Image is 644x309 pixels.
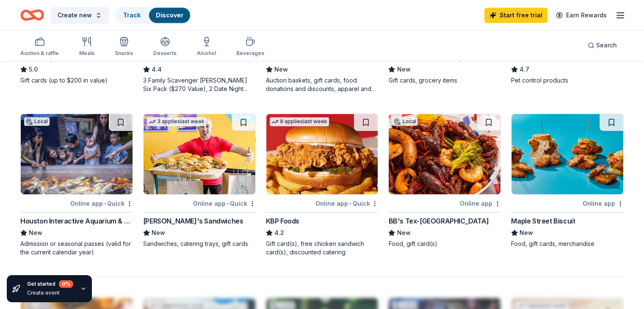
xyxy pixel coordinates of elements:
div: Alcohol [197,50,216,57]
div: Gift cards, grocery items [388,76,501,85]
span: • [227,200,229,207]
div: BB's Tex-[GEOGRAPHIC_DATA] [388,216,489,226]
button: Meals [79,33,94,61]
a: Earn Rewards [551,8,612,23]
div: Local [24,117,50,126]
span: 5.0 [29,64,38,74]
button: Auction & raffle [20,33,59,61]
div: Gift card(s), free chicken sandwich card(s), discounted catering [266,240,379,257]
div: Gift cards (up to $200 in value) [20,76,133,85]
div: Online app Quick [193,198,256,209]
div: Admission or seasonal passes (valid for the current calendar year) [20,240,133,257]
div: Auction & raffle [20,50,59,57]
a: Start free trial [484,8,547,23]
button: Beverages [236,33,264,61]
a: Image for KBP Foods9 applieslast weekOnline app•QuickKBP Foods4.2Gift card(s), free chicken sandw... [266,113,379,257]
span: 4.4 [152,64,162,74]
button: TrackDiscover [116,7,191,24]
span: • [104,200,106,207]
span: New [520,228,533,238]
button: Search [581,37,624,54]
a: Image for Houston Interactive Aquarium & Animal PreserveLocalOnline app•QuickHouston Interactive ... [20,113,133,257]
div: KBP Foods [266,216,299,226]
div: Desserts [153,50,177,57]
div: Online app Quick [70,198,133,209]
span: Search [596,40,617,50]
button: Create new [51,7,109,24]
div: Online app [460,198,501,209]
div: Online app [583,198,624,209]
a: Home [20,5,44,25]
div: Snacks [115,50,133,57]
span: New [397,64,410,74]
div: Online app Quick [315,198,378,209]
span: 4.2 [274,228,284,238]
div: Create event [27,290,73,296]
img: Image for Houston Interactive Aquarium & Animal Preserve [21,114,133,194]
span: Create new [58,10,92,20]
div: Food, gift cards, merchandise [511,240,624,248]
div: Pet control products [511,76,624,85]
div: Houston Interactive Aquarium & Animal Preserve [20,216,133,226]
div: [PERSON_NAME]'s Sandwiches [143,216,243,226]
a: Discover [156,11,183,19]
span: 4.7 [520,64,529,74]
div: 3 applies last week [147,117,206,126]
a: Image for Maple Street BiscuitOnline appMaple Street BiscuitNewFood, gift cards, merchandise [511,113,624,248]
span: • [349,200,351,207]
div: 9 applies last week [270,117,329,126]
img: Image for Ike's Sandwiches [144,114,255,194]
img: Image for Maple Street Biscuit [511,114,623,194]
span: New [274,64,288,74]
a: Image for BB's Tex-OrleansLocalOnline appBB's Tex-[GEOGRAPHIC_DATA]NewFood, gift card(s) [388,113,501,248]
div: Food, gift card(s) [388,240,501,248]
span: New [152,228,165,238]
button: Alcohol [197,33,216,61]
div: Meals [79,50,94,57]
a: Track [123,11,141,19]
div: Get started [27,280,73,288]
div: Local [392,117,417,126]
span: New [397,228,410,238]
div: Beverages [236,50,264,57]
button: Desserts [153,33,177,61]
span: New [29,228,42,238]
img: Image for BB's Tex-Orleans [389,114,500,194]
div: 3 Family Scavenger [PERSON_NAME] Six Pack ($270 Value), 2 Date Night Scavenger [PERSON_NAME] Two ... [143,76,256,93]
img: Image for KBP Foods [266,114,378,194]
a: Image for Ike's Sandwiches3 applieslast weekOnline app•Quick[PERSON_NAME]'s SandwichesNewSandwich... [143,113,256,248]
div: Maple Street Biscuit [511,216,575,226]
div: Auction baskets, gift cards, food donations and discounts, apparel and promotional items [266,76,379,93]
button: Snacks [115,33,133,61]
div: 0 % [59,280,73,288]
div: Sandwiches, catering trays, gift cards [143,240,256,248]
